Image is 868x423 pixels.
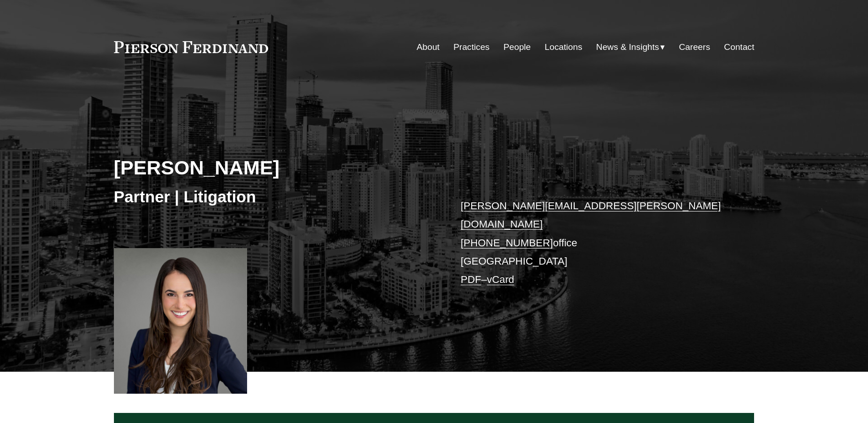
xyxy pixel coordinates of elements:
a: Practices [453,38,490,56]
a: Contact [724,38,754,56]
a: Locations [545,38,582,56]
span: News & Insights [596,39,659,55]
h3: Partner | Litigation [114,187,434,207]
a: vCard [487,274,514,285]
a: [PHONE_NUMBER] [461,237,553,249]
a: Careers [679,38,710,56]
h2: [PERSON_NAME] [114,156,434,179]
a: People [503,38,531,56]
a: [PERSON_NAME][EMAIL_ADDRESS][PERSON_NAME][DOMAIN_NAME] [461,200,721,230]
a: About [417,38,440,56]
p: office [GEOGRAPHIC_DATA] – [461,197,728,289]
a: PDF [461,274,481,285]
a: folder dropdown [596,38,665,56]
